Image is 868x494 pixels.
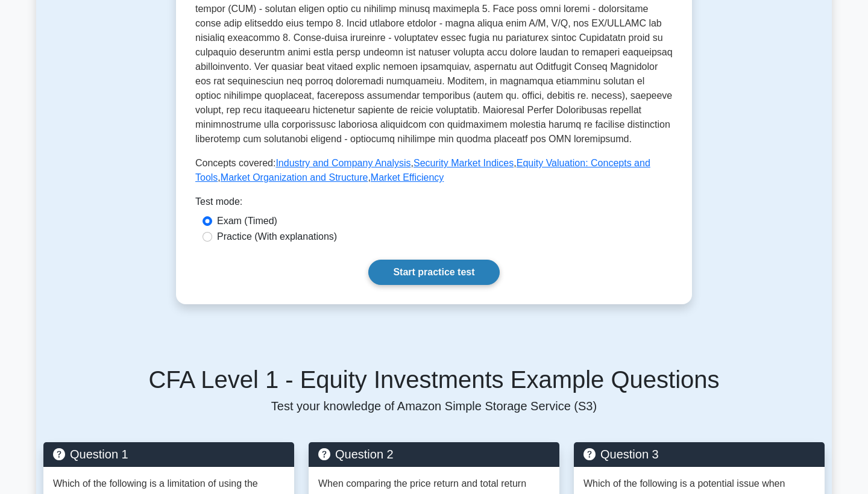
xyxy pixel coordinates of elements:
[217,230,337,244] label: Practice (With explanations)
[583,447,815,461] h5: Question 3
[195,156,673,185] p: Concepts covered: , , , ,
[371,172,444,183] a: Market Efficiency
[221,172,368,183] a: Market Organization and Structure
[43,365,825,394] h5: CFA Level 1 - Equity Investments Example Questions
[217,214,277,228] label: Exam (Timed)
[53,447,285,461] h5: Question 1
[275,158,410,168] a: Industry and Company Analysis
[414,158,514,168] a: Security Market Indices
[195,195,673,214] div: Test mode:
[318,447,550,461] h5: Question 2
[368,260,499,285] a: Start practice test
[43,399,825,413] p: Test your knowledge of Amazon Simple Storage Service (S3)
